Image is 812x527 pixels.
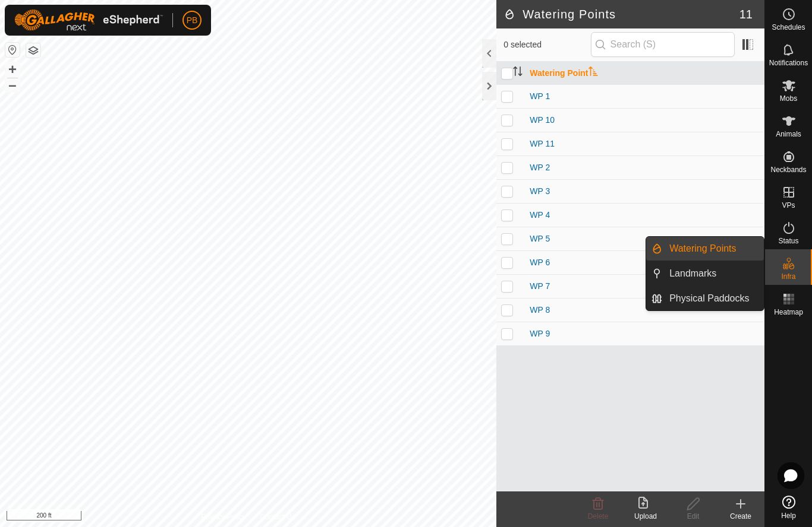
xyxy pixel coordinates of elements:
span: Status [778,237,798,245]
a: Landmarks [662,262,764,285]
img: Gallagher Logo [14,9,163,31]
span: Animals [776,131,801,138]
th: Watering Point [525,62,764,85]
button: – [5,78,20,92]
a: Help [765,491,812,524]
div: Create [717,511,764,522]
span: Delete [588,512,609,520]
a: WP 3 [530,186,550,196]
a: WP 10 [530,115,555,125]
p-sorticon: Activate to sort [588,68,598,78]
span: Infra [781,273,795,280]
span: Help [781,512,796,519]
button: Reset Map [5,43,20,57]
li: Watering Points [646,237,764,261]
span: 0 selected [503,39,590,51]
a: Watering Points [662,237,764,261]
a: Physical Paddocks [662,287,764,310]
span: Physical Paddocks [669,291,749,306]
span: Notifications [769,59,808,66]
p-sorticon: Activate to sort [513,68,523,78]
a: WP 2 [530,163,550,172]
a: WP 1 [530,91,550,101]
a: WP 8 [530,305,550,315]
a: WP 4 [530,210,550,220]
button: + [5,62,20,77]
span: Watering Points [669,242,736,256]
button: Map Layers [26,43,40,58]
span: PB [187,14,198,27]
a: WP 5 [530,234,550,243]
a: Privacy Policy [202,512,246,522]
span: Schedules [772,24,805,31]
span: VPs [782,202,795,209]
a: Contact Us [260,512,295,522]
span: Mobs [780,95,797,102]
h2: Watering Points [503,7,739,21]
a: WP 11 [530,139,555,148]
a: WP 6 [530,258,550,267]
a: WP 9 [530,329,550,338]
span: Heatmap [774,309,803,316]
a: WP 7 [530,281,550,291]
span: 11 [739,5,753,23]
li: Physical Paddocks [646,287,764,310]
div: Upload [622,511,669,522]
input: Search (S) [591,32,735,57]
li: Landmarks [646,262,764,285]
span: Neckbands [770,166,806,173]
div: Edit [669,511,717,522]
span: Landmarks [669,266,716,281]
